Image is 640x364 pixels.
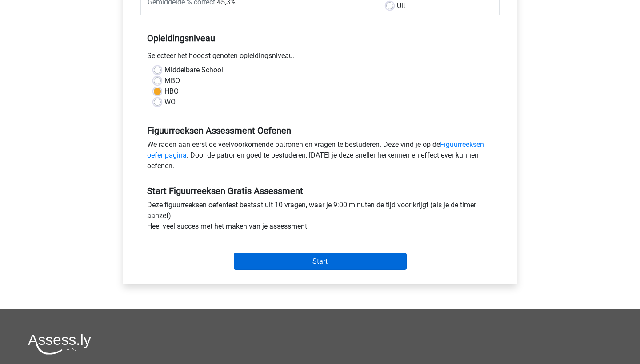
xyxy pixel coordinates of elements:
label: MBO [164,75,180,86]
label: Middelbare School [164,65,223,75]
div: Selecteer het hoogst genoten opleidingsniveau. [140,51,500,65]
label: Uit [397,0,405,11]
div: We raden aan eerst de veelvoorkomende patronen en vragen te bestuderen. Deze vind je op de . Door... [140,139,500,175]
h5: Start Figuurreeksen Gratis Assessment [147,186,493,196]
label: WO [164,97,176,107]
input: Start [234,253,407,270]
h5: Opleidingsniveau [147,29,493,47]
h5: Figuurreeksen Assessment Oefenen [147,125,493,136]
label: HBO [164,86,179,97]
div: Deze figuurreeksen oefentest bestaat uit 10 vragen, waar je 9:00 minuten de tijd voor krijgt (als... [140,200,500,235]
img: Assessly logo [28,334,91,355]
